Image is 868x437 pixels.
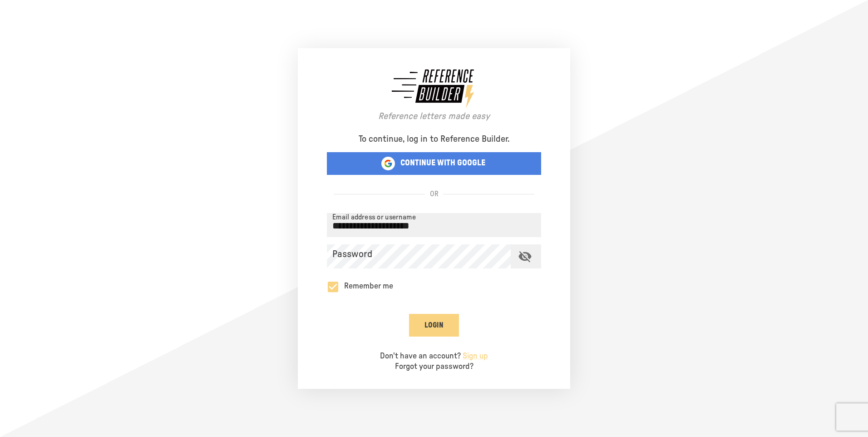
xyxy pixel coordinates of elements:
p: Remember me [344,281,393,292]
button: toggle password visibility [514,246,536,267]
p: CONTINUE WITH GOOGLE [400,158,485,169]
button: CONTINUE WITH GOOGLE [327,152,541,175]
button: Login [409,314,459,337]
img: logo [389,65,479,110]
label: Email address or username [332,212,416,223]
p: To continue, log in to Reference Builder. [359,133,509,145]
p: Reference letters made easy [378,110,490,122]
p: OR [430,189,439,199]
a: Sign up [463,352,488,360]
a: Forgot your password? [395,363,473,371]
p: Don't have an account? [380,351,488,362]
